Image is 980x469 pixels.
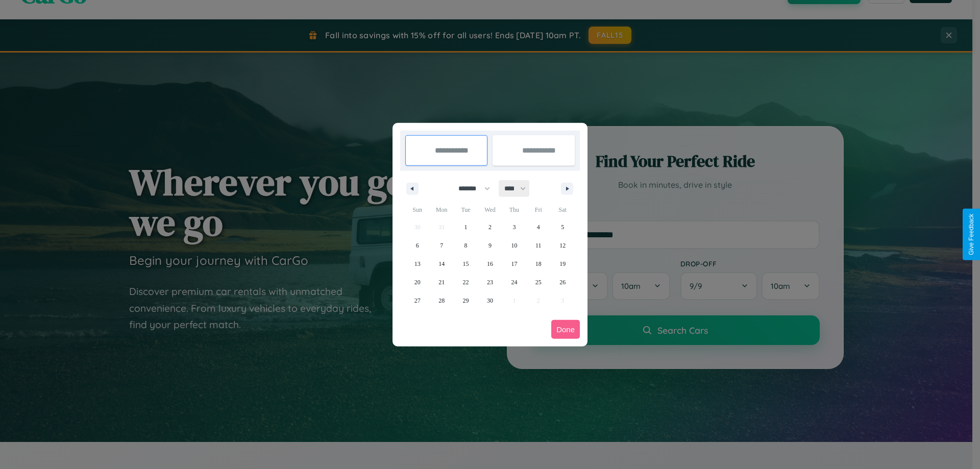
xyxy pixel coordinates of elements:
span: 21 [438,273,445,291]
button: 20 [405,273,429,291]
button: 5 [551,218,575,236]
span: Sat [551,202,575,218]
button: 4 [526,218,550,236]
button: 6 [405,236,429,255]
span: 5 [561,218,564,236]
button: 15 [454,255,478,273]
span: 6 [416,236,419,255]
span: 25 [535,273,542,291]
span: 27 [414,291,421,310]
button: 9 [478,236,502,255]
span: 29 [463,291,469,310]
button: 12 [551,236,575,255]
button: 13 [405,255,429,273]
span: 18 [535,255,542,273]
span: 16 [487,255,493,273]
span: 23 [487,273,493,291]
button: 17 [502,255,526,273]
span: 30 [487,291,493,310]
button: 24 [502,273,526,291]
span: 9 [488,236,492,255]
button: 28 [429,291,453,310]
span: Mon [429,202,453,218]
span: 20 [414,273,421,291]
span: 11 [535,236,542,255]
button: 22 [454,273,478,291]
button: 23 [478,273,502,291]
span: 12 [559,236,566,255]
button: 26 [551,273,575,291]
button: 27 [405,291,429,310]
span: Fri [526,202,550,218]
span: 1 [464,218,468,236]
span: 22 [463,273,469,291]
span: 17 [511,255,517,273]
button: 2 [478,218,502,236]
button: 11 [526,236,550,255]
span: 15 [463,255,469,273]
button: 29 [454,291,478,310]
button: 7 [429,236,453,255]
button: 8 [454,236,478,255]
div: Give Feedback [968,214,975,255]
span: Thu [502,202,526,218]
span: 13 [414,255,421,273]
span: 24 [511,273,517,291]
button: 3 [502,218,526,236]
span: Sun [405,202,429,218]
button: Done [551,320,580,339]
span: Wed [478,202,502,218]
button: 16 [478,255,502,273]
span: 26 [559,273,566,291]
span: 4 [537,218,540,236]
button: 25 [526,273,550,291]
span: Tue [454,202,478,218]
span: 2 [488,218,492,236]
button: 19 [551,255,575,273]
button: 10 [502,236,526,255]
span: 7 [440,236,443,255]
span: 10 [511,236,517,255]
button: 21 [429,273,453,291]
span: 28 [438,291,445,310]
span: 14 [438,255,445,273]
button: 18 [526,255,550,273]
span: 8 [464,236,468,255]
span: 3 [512,218,516,236]
button: 14 [429,255,453,273]
span: 19 [559,255,566,273]
button: 30 [478,291,502,310]
button: 1 [454,218,478,236]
